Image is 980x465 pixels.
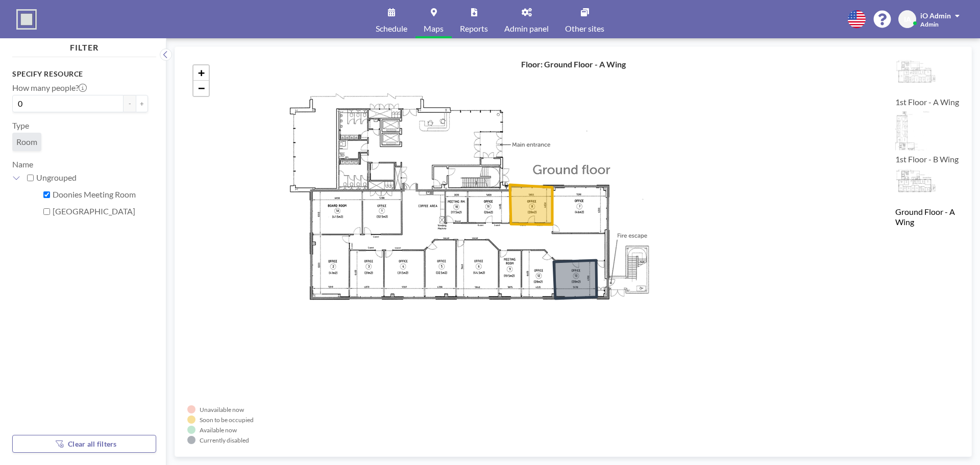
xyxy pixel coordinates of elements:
span: Schedule [376,25,407,33]
label: [GEOGRAPHIC_DATA] [53,206,148,216]
img: 69c3fdf2eef36932ae9c8bc76574f9c9.png [895,168,959,204]
div: Available now [200,426,237,434]
h3: Specify resource [12,69,148,79]
button: + [136,95,148,112]
div: Unavailable now [200,406,244,413]
label: 1st Floor - A Wing [895,97,959,107]
span: iO Admin [920,11,951,20]
span: Admin panel [504,25,549,33]
label: Name [12,159,33,169]
span: − [198,82,205,94]
span: Admin [920,20,939,28]
label: Type [12,120,29,131]
div: Soon to be occupied [200,416,254,424]
label: Doonies Meeting Room [53,189,148,200]
img: organization-logo [16,9,37,30]
span: Maps [424,25,444,33]
img: f51b038a3c0d8b303a07dda0f2c99498.png [895,59,959,95]
label: Ground Floor - A Wing [895,207,955,227]
label: How many people? [12,83,87,93]
div: Currently disabled [200,436,249,444]
img: d3e18b4f2130f806fc7e920e3f58d3b7.png [895,111,959,152]
h4: Floor: Ground Floor - A Wing [521,59,626,69]
button: - [124,95,136,112]
label: Ungrouped [36,173,148,183]
span: Reports [460,25,488,33]
h4: FILTER [12,38,156,53]
span: Clear all filters [68,439,117,448]
span: Other sites [565,25,604,33]
span: Room [16,137,37,147]
span: IA [904,15,911,24]
span: + [198,66,205,79]
button: Clear all filters [12,435,156,453]
label: 1st Floor - B Wing [895,154,959,164]
a: Zoom in [193,65,209,81]
a: Zoom out [193,81,209,96]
